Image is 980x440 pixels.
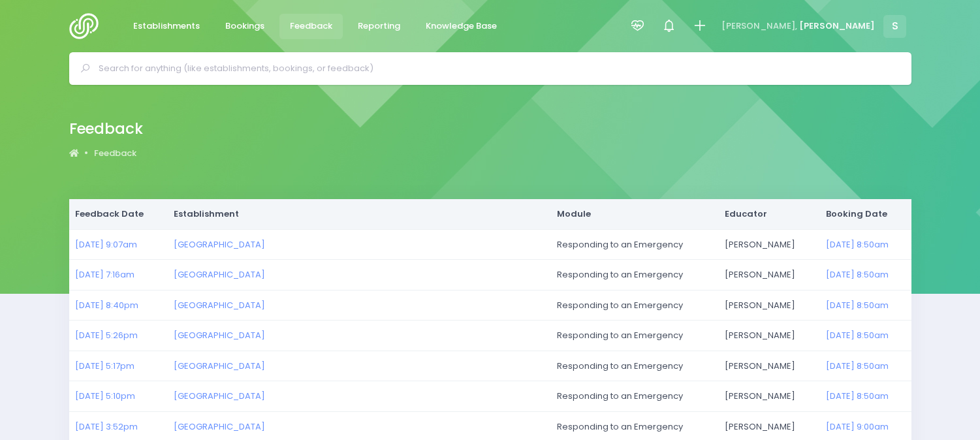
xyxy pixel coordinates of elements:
a: [DATE] 8:50am [826,329,889,341]
a: Bookings [215,14,276,39]
a: [DATE] 8:50am [826,299,889,311]
a: Feedback [279,14,343,39]
td: Responding to an Emergency [550,381,719,412]
th: Establishment [168,199,550,229]
a: [DATE] 8:50am [826,268,889,281]
img: Logo [69,13,106,39]
span: [PERSON_NAME] [799,20,875,33]
a: [DATE] 8:50am [826,238,889,251]
span: Bookings [225,20,264,33]
a: [GEOGRAPHIC_DATA] [174,420,265,433]
span: Knowledge Base [426,20,497,33]
td: [PERSON_NAME] [719,321,820,351]
a: [GEOGRAPHIC_DATA] [174,390,265,402]
a: [GEOGRAPHIC_DATA] [174,360,265,372]
a: [DATE] 3:52pm [75,420,138,433]
td: [PERSON_NAME] [719,290,820,321]
td: [PERSON_NAME] [719,351,820,381]
input: Search for anything (like establishments, bookings, or feedback) [99,59,893,78]
td: [PERSON_NAME] [719,229,820,260]
a: [GEOGRAPHIC_DATA] [174,299,265,311]
a: [DATE] 5:17pm [75,360,134,372]
a: [DATE] 9:00am [826,420,889,433]
span: Establishments [133,20,200,33]
th: Feedback Date [69,199,168,229]
th: Module [550,199,719,229]
a: [DATE] 8:50am [826,360,889,372]
a: [GEOGRAPHIC_DATA] [174,238,265,251]
a: [DATE] 7:16am [75,268,134,281]
a: [DATE] 9:07am [75,238,137,251]
a: [GEOGRAPHIC_DATA] [174,268,265,281]
td: Responding to an Emergency [550,290,719,321]
td: Responding to an Emergency [550,321,719,351]
td: [PERSON_NAME] [719,260,820,291]
span: [PERSON_NAME], [721,20,797,33]
a: Establishments [123,14,211,39]
span: S [883,15,906,38]
td: Responding to an Emergency [550,229,719,260]
th: Booking Date [819,199,911,229]
a: [DATE] 5:26pm [75,329,138,341]
a: Knowledge Base [415,14,508,39]
a: [GEOGRAPHIC_DATA] [174,329,265,341]
td: Responding to an Emergency [550,260,719,291]
a: Feedback [94,147,136,160]
a: [DATE] 8:40pm [75,299,138,311]
a: [DATE] 5:10pm [75,390,135,402]
h2: Feedback [69,120,143,138]
td: [PERSON_NAME] [719,381,820,412]
span: Feedback [290,20,332,33]
span: Reporting [358,20,400,33]
td: Responding to an Emergency [550,351,719,381]
th: Educator [719,199,820,229]
a: Reporting [347,14,411,39]
a: [DATE] 8:50am [826,390,889,402]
